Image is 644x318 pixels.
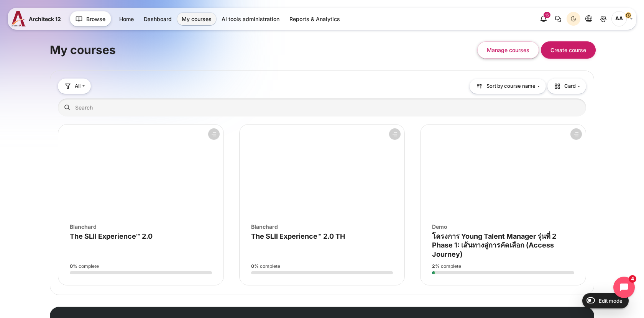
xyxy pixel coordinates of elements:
span: Edit mode [599,298,623,304]
h1: My courses [50,43,116,57]
div: % complete [251,263,393,270]
input: Search [58,98,586,116]
span: All [75,82,80,90]
section: Course overview [50,70,594,295]
button: Browse [70,11,111,26]
img: A12 [11,11,26,26]
div: % complete [432,263,574,270]
strong: 2 [432,263,435,269]
strong: 0 [251,263,254,269]
a: Dashboard [139,13,176,25]
span: Aum Aum [611,11,627,26]
a: User menu [611,11,632,26]
button: Sorting drop-down menu [470,79,546,94]
a: Reports & Analytics [285,13,345,25]
a: The SLII Experience™ 2.0 TH [251,232,345,240]
button: Display drop-down menu [547,79,586,94]
strong: 0 [70,263,73,269]
span: Card [554,82,576,90]
div: Blanchard [70,223,212,231]
section: Content [50,22,594,295]
span: Browse [86,15,105,23]
div: % complete [70,263,212,270]
a: Site administration [596,12,610,26]
div: Show notification window with 15 new notifications [537,12,550,26]
button: Languages [582,12,596,26]
button: Light Mode Dark Mode [567,12,580,26]
span: Architeck 12 [29,15,61,23]
button: Manage courses [477,41,539,59]
a: Home [115,13,138,25]
div: Dark Mode [568,13,579,25]
div: 15 [544,12,550,18]
span: Sort by course name [486,82,536,90]
a: The SLII Experience™ 2.0 [70,232,153,240]
div: Blanchard [251,223,393,231]
button: There are 0 unread conversations [551,12,565,26]
div: Course overview controls [58,79,586,118]
a: AI tools administration [217,13,284,25]
a: My courses [177,13,216,25]
a: โครงการ Young Talent Manager รุ่นที่ 2 Phase 1: เส้นทางสู่การคัดเลือก (Access Journey) [432,232,556,258]
div: Demo [432,223,574,231]
a: A12 A12 Architeck 12 [11,11,64,26]
button: Grouping drop-down menu [58,79,91,93]
button: Create course [541,41,596,59]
